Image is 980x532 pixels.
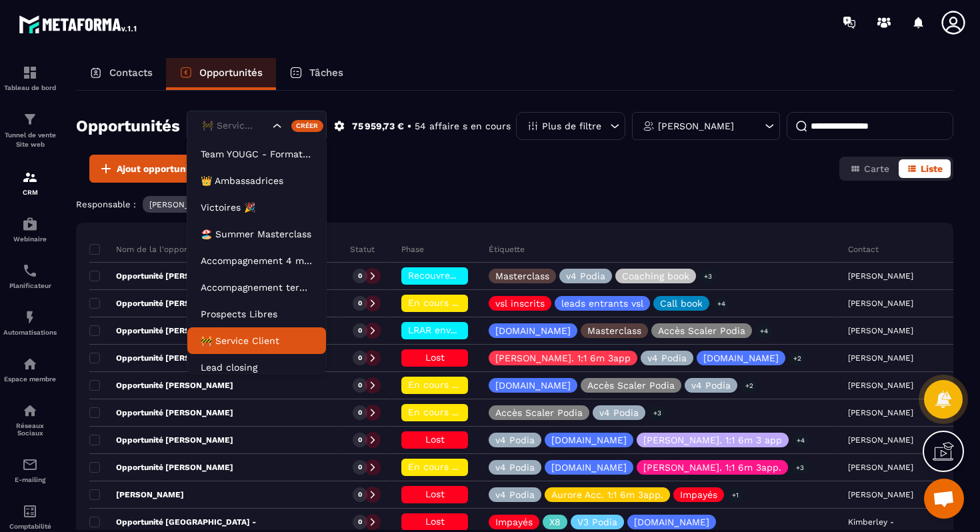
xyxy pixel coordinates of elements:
img: automations [22,309,38,325]
h2: Opportunités [76,113,180,139]
p: Opportunité [PERSON_NAME] [89,462,233,473]
span: Lost [425,489,445,499]
p: Impayés [680,490,717,499]
div: Créer [291,120,324,132]
span: Recouvrement [408,270,474,281]
p: Nom de la l'opportunité [89,244,210,255]
p: Espace membre [3,375,57,383]
img: automations [22,356,38,372]
p: 54 affaire s en cours [415,120,511,133]
p: E-mailing [3,476,57,483]
p: v4 Podia [566,271,605,281]
p: Contact [848,244,879,255]
p: Tunnel de vente Site web [3,131,57,149]
p: +3 [699,269,717,283]
p: [DOMAIN_NAME] [551,435,627,445]
p: +4 [713,297,730,311]
p: Coaching book [622,271,689,281]
p: [PERSON_NAME] [149,200,215,209]
p: Webinaire [3,235,57,243]
p: Opportunité [PERSON_NAME] [89,353,233,363]
p: Opportunité [PERSON_NAME] [89,271,233,281]
p: [PERSON_NAME]. 1:1 6m 3app [495,353,631,363]
p: [PERSON_NAME]. 1:1 6m 3app. [643,463,781,472]
a: Opportunités [166,58,276,90]
p: Opportunité [GEOGRAPHIC_DATA] - [89,517,256,527]
p: 0 [358,408,362,417]
a: formationformationTableau de bord [3,55,57,101]
span: En cours de régularisation [408,407,529,417]
a: automationsautomationsEspace membre [3,346,57,393]
p: Plus de filtre [542,121,601,131]
p: 🏖️ Summer Masterclass [201,227,313,241]
p: 0 [358,517,362,527]
p: +1 [727,488,743,502]
img: email [22,457,38,473]
p: v4 Podia [495,435,535,445]
p: Masterclass [587,326,641,335]
p: [DOMAIN_NAME] [634,517,709,527]
span: Carte [864,163,889,174]
button: Ajout opportunité [89,155,207,183]
img: scheduler [22,263,38,279]
a: schedulerschedulerPlanificateur [3,253,57,299]
p: Tableau de bord [3,84,57,91]
p: Prospects Libres [201,307,313,321]
p: 0 [358,463,362,472]
p: Accompagnement terminé [201,281,313,294]
img: formation [22,65,38,81]
span: LRAR envoyée [408,325,471,335]
p: [PERSON_NAME] [658,121,734,131]
p: CRM [3,189,57,196]
img: formation [22,169,38,185]
a: formationformationCRM [3,159,57,206]
p: Étiquette [489,244,525,255]
p: Opportunité [PERSON_NAME] [89,325,233,336]
span: Lost [425,516,445,527]
span: En cours de régularisation [408,379,529,390]
p: Accès Scaler Podia [658,326,745,335]
span: En cours de régularisation [408,297,529,308]
p: Team YOUGC - Formations [201,147,313,161]
p: Opportunité [PERSON_NAME] ou [PERSON_NAME] [89,298,315,309]
p: Statut [350,244,375,255]
a: formationformationTunnel de vente Site web [3,101,57,159]
p: +2 [789,351,806,365]
img: automations [22,216,38,232]
button: Carte [842,159,897,178]
span: En cours de régularisation [408,461,529,472]
a: emailemailE-mailing [3,447,57,493]
p: Impayés [495,517,533,527]
p: X8 [549,517,561,527]
p: Tâches [309,67,343,79]
p: Accompagnement 4 mois [201,254,313,267]
p: 0 [358,435,362,445]
p: [DOMAIN_NAME] [551,463,627,472]
p: 0 [358,299,362,308]
p: Lead closing [201,361,313,374]
span: Lost [425,434,445,445]
p: Aurore Acc. 1:1 6m 3app. [551,490,663,499]
button: Liste [899,159,951,178]
p: v4 Podia [647,353,687,363]
p: Responsable : [76,199,136,209]
p: 0 [358,271,362,281]
p: +4 [755,324,773,338]
span: Lost [425,352,445,363]
p: +4 [792,433,809,447]
p: v4 Podia [691,381,731,390]
p: [PERSON_NAME]. 1:1 6m 3 app [643,435,782,445]
p: Opportunité [PERSON_NAME] [89,380,233,391]
a: automationsautomationsAutomatisations [3,299,57,346]
p: 0 [358,353,362,363]
img: social-network [22,403,38,419]
p: v4 Podia [599,408,639,417]
p: +3 [649,406,666,420]
p: Accès Scaler Podia [587,381,675,390]
a: social-networksocial-networkRéseaux Sociaux [3,393,57,447]
p: Masterclass [495,271,549,281]
p: Réseaux Sociaux [3,422,57,437]
p: Victoires 🎉 [201,201,313,214]
img: logo [19,12,139,36]
p: [DOMAIN_NAME] [495,381,571,390]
